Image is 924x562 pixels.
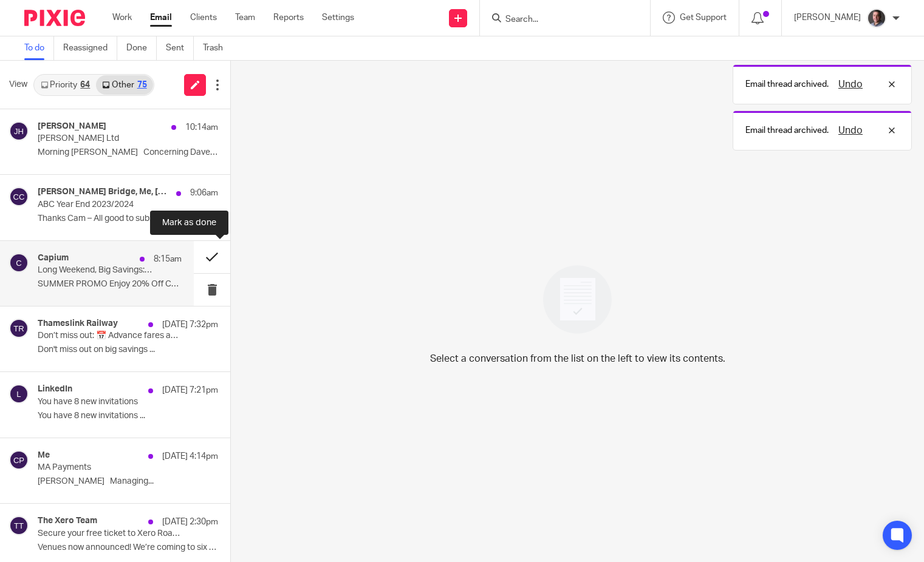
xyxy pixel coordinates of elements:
[38,411,218,421] p: You have 8 new invitations ...
[38,265,153,276] p: Long Weekend, Big Savings: 20% Off Capium Modules
[38,187,170,197] h4: [PERSON_NAME] Bridge, Me, [PERSON_NAME]
[38,384,72,394] h4: LinkedIn
[24,36,54,60] a: To do
[38,279,182,289] p: SUMMER PROMO Enjoy 20% Off Capium Upgrades...
[126,36,157,60] a: Done
[38,476,218,487] p: [PERSON_NAME] Managing...
[63,36,117,60] a: Reassigned
[38,450,50,461] h4: Me
[38,214,218,224] p: Thanks Cam – All good to submit from my...
[322,12,354,24] a: Settings
[9,253,29,273] img: svg%3E
[112,12,132,24] a: Work
[190,187,218,199] p: 9:06am
[273,12,304,24] a: Reports
[38,147,218,158] p: Morning [PERSON_NAME] Concerning Davey...
[150,12,172,24] a: Email
[38,543,218,553] p: Venues now announced! We’re coming to six major...
[185,121,218,134] p: 10:14am
[9,384,29,404] img: svg%3E
[38,319,118,329] h4: Thameslink Railway
[162,319,218,331] p: [DATE] 7:32pm
[835,123,866,138] button: Undo
[38,462,182,473] p: MA Payments
[38,529,182,539] p: Secure your free ticket to Xero Roadshow this October
[835,77,866,92] button: Undo
[162,384,218,396] p: [DATE] 7:21pm
[80,81,90,89] div: 64
[203,36,232,60] a: Trash
[38,331,182,341] p: Don’t miss out: 📅 Advance fares available through to mid-November!
[137,81,147,89] div: 75
[96,75,152,95] a: Other75
[745,78,829,90] p: Email thread archived.
[162,450,218,462] p: [DATE] 4:14pm
[9,319,29,338] img: svg%3E
[162,516,218,528] p: [DATE] 2:30pm
[24,10,85,26] img: Pixie
[38,516,97,526] h4: The Xero Team
[9,516,29,535] img: svg%3E
[190,12,217,24] a: Clients
[235,12,255,24] a: Team
[38,134,182,144] p: [PERSON_NAME] Ltd
[38,200,182,210] p: ABC Year End 2023/2024
[38,121,106,132] h4: [PERSON_NAME]
[430,351,725,366] p: Select a conversation from the list on the left to view its contents.
[745,124,829,137] p: Email thread archived.
[38,397,182,407] p: You have 8 new invitations
[38,345,218,355] p: Don't miss out on big savings ...
[535,257,620,342] img: image
[9,121,29,141] img: svg%3E
[166,36,194,60] a: Sent
[9,78,27,91] span: View
[35,75,96,95] a: Priority64
[9,187,29,206] img: svg%3E
[9,450,29,470] img: svg%3E
[154,253,182,265] p: 8:15am
[38,253,69,263] h4: Capium
[867,8,886,28] img: CP%20Headshot.jpeg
